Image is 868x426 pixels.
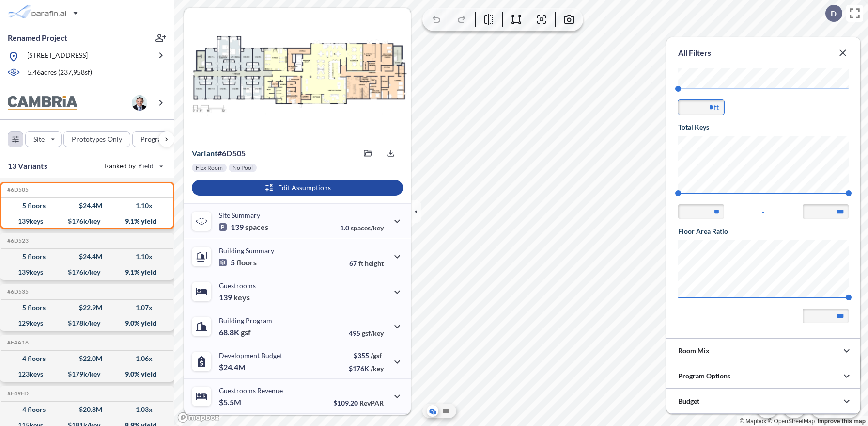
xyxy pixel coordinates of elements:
p: [STREET_ADDRESS] [27,50,88,63]
button: Program [132,131,185,147]
p: 139 [219,293,250,302]
p: Edit Assumptions [278,183,331,193]
span: height [365,259,384,267]
a: OpenStreetMap [768,418,815,425]
p: Building Program [219,316,272,325]
h5: Total Keys [678,122,849,132]
span: keys [233,293,250,302]
p: 139 [219,222,268,232]
p: D [831,9,837,18]
p: Guestrooms Revenue [219,386,283,394]
span: Variant [192,148,217,158]
button: Edit Assumptions [192,180,403,196]
button: Aerial View [427,405,438,417]
h5: Click to copy the code [5,288,29,295]
p: Building Summary [219,246,274,255]
p: 1.0 [340,224,384,232]
p: 495 [349,329,384,337]
p: $176K [349,364,384,373]
p: 13 Variants [8,160,47,172]
a: Improve this map [818,418,866,425]
p: $355 [349,351,384,360]
h5: Click to copy the code [5,186,29,193]
button: Site [25,131,62,147]
span: RevPAR [359,399,384,407]
button: Site Plan [440,405,452,417]
h5: Click to copy the code [5,237,29,244]
h5: Click to copy the code [5,390,29,397]
p: No Pool [232,164,253,172]
h5: Floor Area Ratio [678,227,849,236]
p: Budget [678,396,699,406]
span: spaces [245,222,268,232]
h5: Click to copy the code [5,339,29,346]
p: All Filters [678,47,711,59]
span: ft [358,259,363,267]
a: Mapbox homepage [177,412,220,423]
p: Prototypes Only [72,134,122,144]
a: Mapbox [740,418,766,425]
p: $109.20 [333,399,384,407]
p: Renamed Project [8,33,67,43]
p: $5.5M [219,397,243,407]
span: spaces/key [351,224,384,232]
span: gsf/key [362,329,384,337]
p: $24.4M [219,362,247,372]
p: Program [140,134,168,144]
p: Guestrooms [219,281,256,290]
img: user logo [132,95,147,111]
p: 5 [219,258,257,267]
p: Site [33,134,45,144]
p: 67 [349,259,384,267]
span: floors [236,258,257,267]
button: Prototypes Only [63,131,130,147]
label: ft [714,102,719,112]
span: /gsf [371,351,382,360]
p: Room Mix [678,346,710,356]
p: 5.46 acres ( 237,958 sf) [28,67,92,78]
span: Yield [138,161,154,171]
p: Program Options [678,371,730,381]
div: - [678,204,849,219]
p: 68.8K [219,328,251,337]
p: Site Summary [219,211,260,219]
button: Ranked by Yield [97,158,170,174]
span: /key [371,364,384,373]
img: BrandImage [8,96,77,111]
span: gsf [241,328,251,337]
p: Development Budget [219,351,282,360]
p: Flex Room [196,164,223,172]
p: # 6d505 [192,148,246,158]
